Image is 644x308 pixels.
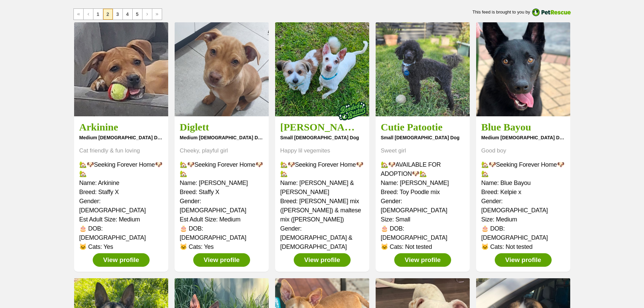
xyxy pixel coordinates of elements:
[152,9,162,20] a: Last page
[275,22,369,116] img: No photo for Irene & Rayray
[280,160,364,306] p: 🏡🐶Seeking Forever Home🐶🏡 Name: [PERSON_NAME] & [PERSON_NAME] Breed: [PERSON_NAME] mix ([PERSON_NA...
[123,9,132,20] a: Page 4
[79,160,163,279] p: 🏡🐶Seeking Forever Home🐶🏡 Name: Arkinine Breed: Staffy X Gender: [DEMOGRAPHIC_DATA] Est Adult Size...
[381,121,465,253] a: Cutie Patootie small [DEMOGRAPHIC_DATA] Dog Sweet girl 🏡🐶AVAILABLE FOR ADOPTION🐶🏡Name: [PERSON_NA...
[293,253,350,267] a: View profile
[335,94,369,128] img: bonded besties
[280,133,364,143] div: small [DEMOGRAPHIC_DATA] Dog
[280,146,364,155] div: Happy lil vegemites
[280,121,364,253] a: [PERSON_NAME] & [PERSON_NAME] small [DEMOGRAPHIC_DATA] Dog Happy lil vegemites 🏡🐶Seeking Forever ...
[175,22,269,116] img: No photo for Diglett
[180,133,264,143] div: medium [DEMOGRAPHIC_DATA] Dog
[381,146,465,155] div: Sweet girl
[476,22,570,116] img: No photo for Blue Bayou
[376,22,470,116] img: No photo for Cutie Patootie
[79,121,163,133] h3: Arkinine
[103,9,113,20] span: Page 2
[394,253,451,267] a: View profile
[113,9,123,20] a: Page 3
[79,121,163,253] a: Arkinine medium [DEMOGRAPHIC_DATA] Dog Cat friendly & fun loving 🏡🐶Seeking Forever Home🐶🏡Name: Ar...
[92,253,149,267] a: View profile
[73,8,571,20] nav: Pagination
[494,253,551,267] a: View profile
[180,160,264,279] p: 🏡🐶Seeking Forever Home🐶🏡 Name: [PERSON_NAME] Breed: Staffy X Gender: [DEMOGRAPHIC_DATA] Est Adult...
[381,121,465,133] h3: Cutie Patootie
[381,133,465,143] div: small [DEMOGRAPHIC_DATA] Dog
[532,8,571,16] img: logo-e224e6f780fb5917bec1dbf3a21bbac754714ae5b6737aabdf751b685950b380.svg
[142,9,152,20] a: Next page
[133,9,142,20] a: Page 5
[79,146,163,155] div: Cat friendly & fun loving
[481,121,565,253] a: Blue Bayou medium [DEMOGRAPHIC_DATA] Dog Good boy 🏡🐶Seeking Forever Home🐶🏡Name: Blue BayouBreed: ...
[180,146,264,155] div: Cheeky, playful girl
[193,253,250,267] a: View profile
[79,133,163,143] div: medium [DEMOGRAPHIC_DATA] Dog
[481,121,565,133] h3: Blue Bayou
[481,133,565,143] div: medium [DEMOGRAPHIC_DATA] Dog
[93,9,103,20] a: Page 1
[74,22,168,116] img: No photo for Arkinine
[280,121,364,133] h3: [PERSON_NAME] & [PERSON_NAME]
[481,146,565,155] div: Good boy
[381,160,465,270] p: 🏡🐶AVAILABLE FOR ADOPTION🐶🏡 Name: [PERSON_NAME] Breed: Toy Poodle mix Gender: [DEMOGRAPHIC_DATA] S...
[74,9,83,20] a: First page
[180,121,264,253] a: Diglett medium [DEMOGRAPHIC_DATA] Dog Cheeky, playful girl 🏡🐶Seeking Forever Home🐶🏡Name: [PERSON_...
[84,9,93,20] a: Previous page
[472,8,571,16] div: This feed is brought to you by
[180,121,264,133] h3: Diglett
[481,160,565,288] p: 🏡🐶Seeking Forever Home🐶🏡 Name: Blue Bayou Breed: Kelpie x Gender: [DEMOGRAPHIC_DATA] Size: Medium...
